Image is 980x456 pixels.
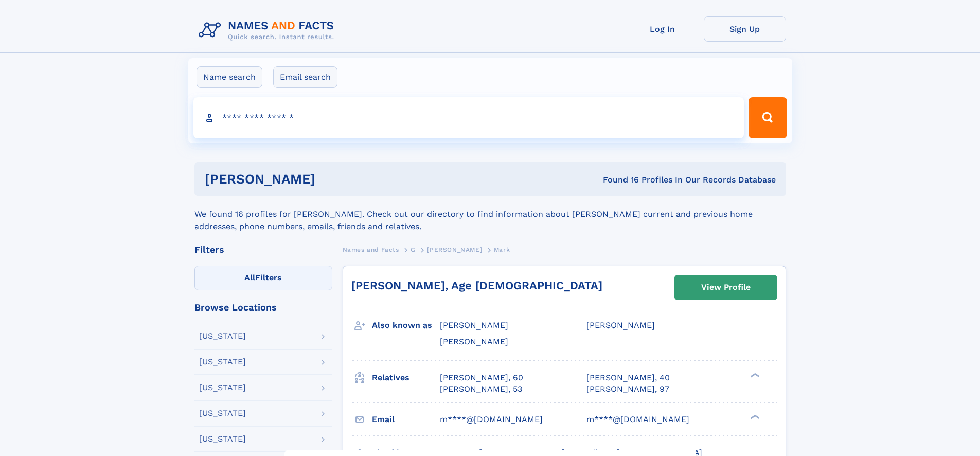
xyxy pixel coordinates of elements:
[244,272,255,282] span: All
[586,372,670,384] a: [PERSON_NAME], 40
[193,97,744,138] input: search input
[199,409,246,417] div: [US_STATE]
[273,66,337,88] label: Email search
[343,243,399,256] a: Names and Facts
[351,279,602,292] a: [PERSON_NAME], Age [DEMOGRAPHIC_DATA]
[586,384,669,395] a: [PERSON_NAME], 97
[749,97,787,138] button: Search Button
[411,246,416,253] span: G
[372,369,440,387] h3: Relatives
[199,435,246,443] div: [US_STATE]
[194,196,786,233] div: We found 16 profiles for [PERSON_NAME]. Check out our directory to find information about [PERSON...
[194,303,332,312] div: Browse Locations
[372,317,440,334] h3: Also known as
[194,16,343,44] img: Logo Names and Facts
[411,243,416,256] a: G
[194,245,332,254] div: Filters
[199,384,246,392] div: [US_STATE]
[440,320,508,330] span: [PERSON_NAME]
[205,173,459,186] h1: [PERSON_NAME]
[199,358,246,366] div: [US_STATE]
[199,332,246,340] div: [US_STATE]
[494,246,510,253] span: Mark
[621,16,704,42] a: Log In
[440,337,508,346] span: [PERSON_NAME]
[704,16,786,42] a: Sign Up
[748,372,760,378] div: ❯
[586,320,655,330] span: [PERSON_NAME]
[675,275,777,300] a: View Profile
[701,276,751,299] div: View Profile
[748,413,760,420] div: ❯
[440,384,522,395] a: [PERSON_NAME], 53
[440,372,523,384] a: [PERSON_NAME], 60
[194,266,332,290] label: Filters
[459,174,776,186] div: Found 16 Profiles In Our Records Database
[427,243,482,256] a: [PERSON_NAME]
[197,66,262,88] label: Name search
[427,246,482,253] span: [PERSON_NAME]
[372,411,440,428] h3: Email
